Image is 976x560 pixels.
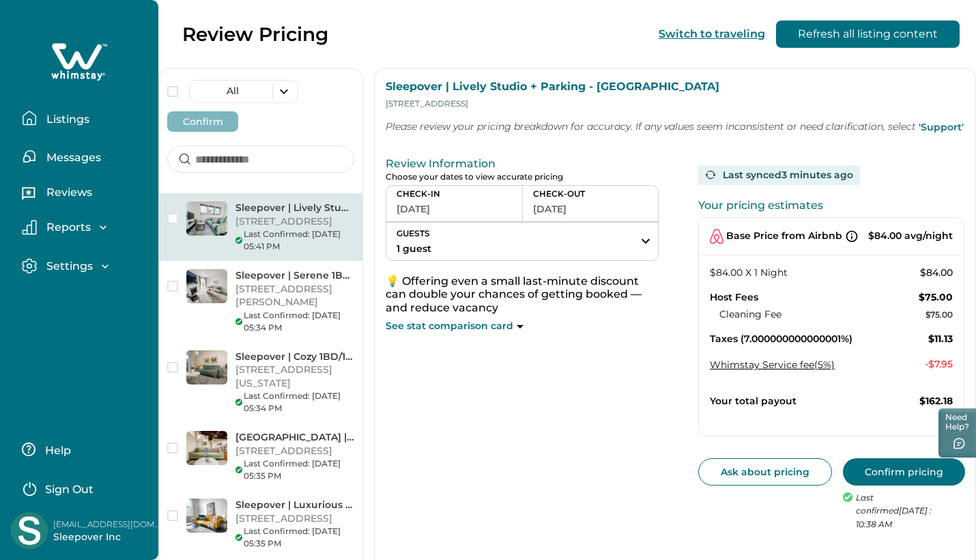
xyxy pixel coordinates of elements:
[710,266,788,280] p: $84.00 X 1 Night
[53,531,162,544] p: Sleepover Inc
[22,220,147,235] button: Reports
[710,291,758,305] p: Host Fees
[11,512,48,549] img: Whimstay Host
[868,229,953,243] p: $84.00 avg/night
[386,99,964,109] p: [STREET_ADDRESS]
[710,395,796,408] p: Your total payout
[167,362,178,373] button: checkbox
[22,181,147,208] button: Reviews
[386,223,658,260] button: GUESTS1 guest
[386,223,442,239] p: GUESTS
[42,186,92,199] p: Reviews
[843,458,965,486] button: Confirm pricing
[186,201,227,236] img: Sleepover | Lively Studio + Parking - Wichita
[186,269,227,303] img: Sleepover | Serene 1BD/1BA + Gym - Austin TX
[22,104,147,132] button: Listings
[53,518,162,531] p: [EMAIL_ADDRESS][DOMAIN_NAME]
[919,395,953,408] p: $162.18
[698,165,860,185] div: Last synced 3 minutes ago
[919,291,953,305] p: $75.00
[386,239,442,259] button: 1 guest
[167,281,178,292] button: checkbox
[235,390,354,415] div: Last Confirmed: [DATE] 05:34 PM
[235,525,354,550] div: Last Confirmed: [DATE] 05:35 PM
[235,512,354,526] p: [STREET_ADDRESS]
[698,199,964,218] p: Your pricing estimates
[776,20,960,48] button: Refresh all listing content
[167,213,178,224] button: checkbox
[928,333,953,346] p: $11.13
[925,308,953,322] p: $75.00
[167,510,178,521] button: checkbox
[167,443,178,453] button: checkbox
[235,228,354,253] div: Last Confirmed: [DATE] 05:41 PM
[533,188,648,199] p: CHECK-OUT
[235,201,354,215] p: Sleepover | Lively Studio + Parking - [GEOGRAPHIC_DATA]
[856,491,941,531] p: Last confirmed [DATE] : 10:38 AM
[182,23,328,46] p: Review Pricing
[235,215,354,229] p: [STREET_ADDRESS]
[42,113,89,126] p: Listings
[235,283,354,309] p: [STREET_ADDRESS][PERSON_NAME]
[22,436,143,463] button: Help
[397,188,512,199] p: CHECK-IN
[386,172,687,182] p: Choose your dates to view accurate pricing
[186,431,227,465] img: Springfield | Central 2BD/1BA Condo - Downtown SGF
[22,474,143,501] button: Sign Out
[45,483,94,496] p: Sign Out
[42,151,101,165] p: Messages
[659,27,765,40] button: Switch to traveling
[919,113,964,141] button: 'Support'
[920,266,953,280] p: $84.00
[235,499,354,512] p: Sleepover | Luxurious 1BD/1BA + Gym - [GEOGRAPHIC_DATA]
[710,333,852,346] p: Taxes (7.000000000000001%)
[22,258,147,274] button: Settings
[386,157,687,171] p: Review Information
[386,275,659,315] p: 💡 Offering even a small last-minute discount can double your chances of getting booked — and redu...
[710,359,835,371] button: Whimstay Service fee(5%)
[386,320,513,333] p: See stat comparison card
[167,111,238,132] button: Confirm
[719,308,781,322] p: Cleaning Fee
[397,199,512,219] button: [DATE]
[925,358,953,372] p: - $7.95
[22,143,147,170] button: Messages
[235,309,354,334] div: Last Confirmed: [DATE] 05:34 PM
[698,458,832,486] button: Ask about pricing
[186,350,227,384] img: Sleepover | Cozy 1BD/1BA + Gym - OKC
[386,113,964,141] p: Please review your pricing breakdown for accuracy. If any values seem inconsistent or need clarif...
[42,260,93,273] p: Settings
[41,444,71,458] p: Help
[726,229,842,243] p: Base Price from Airbnb
[235,445,354,458] p: [STREET_ADDRESS]
[42,221,91,234] p: Reports
[533,199,648,219] button: [DATE]
[235,431,354,445] p: [GEOGRAPHIC_DATA] | Central 2BD/1BA Condo - [GEOGRAPHIC_DATA]
[186,499,227,533] img: Sleepover | Luxurious 1BD/1BA + Gym - Cincinnati
[386,80,964,94] p: Sleepover | Lively Studio + Parking - [GEOGRAPHIC_DATA]
[235,458,354,482] div: Last Confirmed: [DATE] 05:35 PM
[189,80,298,103] button: All
[235,363,354,390] p: [STREET_ADDRESS][US_STATE]
[235,350,354,364] p: Sleepover | Cozy 1BD/1BA + Gym - OKC
[235,269,354,283] p: Sleepover | Serene 1BD/1BA + Gym - [GEOGRAPHIC_DATA] [GEOGRAPHIC_DATA]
